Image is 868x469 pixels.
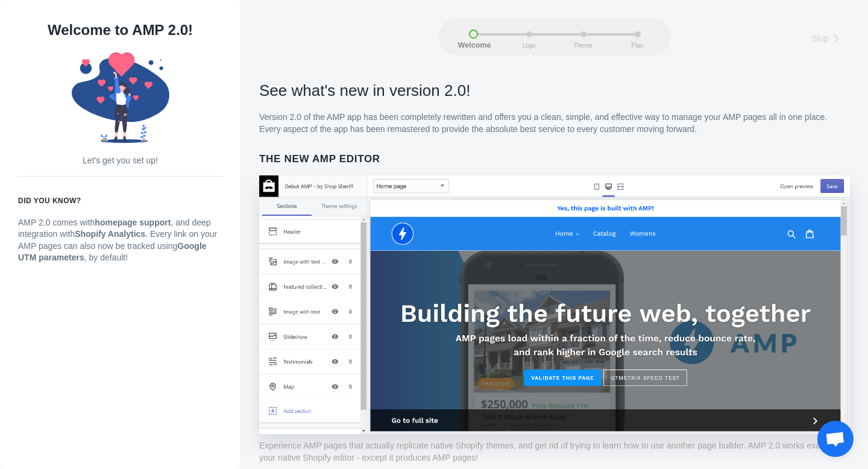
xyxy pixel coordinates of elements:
p: AMP 2.0 comes with , and deep integration with . Every link on your AMP pages can also now be tra... [18,217,222,264]
h2: See what's new in version 2.0! [259,80,850,101]
strong: Google UTM parameters [18,241,207,263]
strong: homepage support [95,218,171,227]
span: Logo [514,42,544,49]
h1: Welcome to AMP 2.0! [18,18,222,42]
span: Welcome [458,42,488,50]
h6: The new AMP Editor [259,153,850,165]
span: Theme [568,42,599,49]
span: Plan [623,42,653,49]
img: amp-editor-1.png [259,175,850,434]
p: Let's get you set up! [18,155,222,167]
h6: Did you know? [18,195,222,207]
p: Experience AMP pages that actually replicate native Shopify themes, and get rid of trying to lear... [259,440,850,464]
p: Version 2.0 of the AMP app has been completely rewritten and offers you a clean, simple, and effe... [259,112,850,135]
div: Open de chat [817,421,854,457]
a: Skip [812,30,847,46]
strong: Shopify Analytics [75,229,145,239]
span: Skip [812,33,828,45]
